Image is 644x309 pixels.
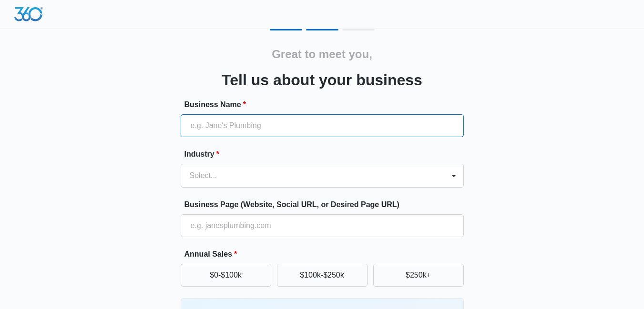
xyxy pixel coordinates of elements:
[222,69,422,91] h3: Tell us about your business
[181,114,464,137] input: e.g. Jane's Plumbing
[184,249,468,260] label: Annual Sales
[184,199,468,210] label: Business Page (Website, Social URL, or Desired Page URL)
[184,149,468,160] label: Industry
[272,46,372,63] h2: Great to meet you,
[373,264,464,287] button: $250k+
[184,99,468,110] label: Business Name
[277,264,368,287] button: $100k-$250k
[181,264,271,287] button: $0-$100k
[181,214,464,237] input: e.g. janesplumbing.com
